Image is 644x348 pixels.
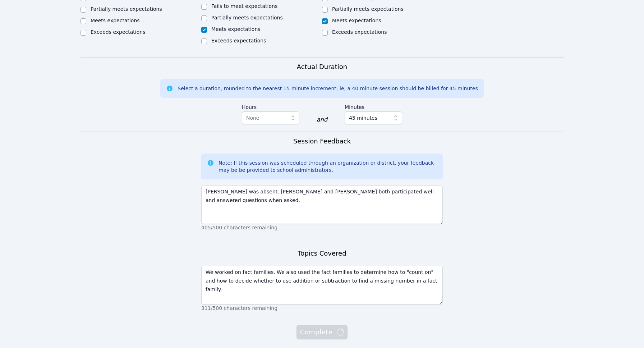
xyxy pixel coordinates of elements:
[332,29,387,35] label: Exceeds expectations
[298,248,346,258] h3: Topics Covered
[91,18,140,23] label: Meets expectations
[242,111,299,124] button: None
[211,38,266,43] label: Exceeds expectations
[297,62,347,72] h3: Actual Duration
[211,3,277,9] label: Fails to meet expectations
[211,26,261,32] label: Meets expectations
[317,115,327,124] div: and
[345,101,402,111] label: Minutes
[293,136,351,146] h3: Session Feedback
[296,325,348,339] button: Complete
[345,111,402,124] button: 45 minutes
[349,114,377,122] span: 45 minutes
[218,159,437,174] div: Note: If this session was scheduled through an organization or district, your feedback may be be ...
[300,327,344,337] span: Complete
[242,101,299,111] label: Hours
[178,85,478,92] div: Select a duration, rounded to the nearest 15 minute increment; ie, a 40 minute session should be ...
[201,185,443,224] textarea: [PERSON_NAME] was absent. [PERSON_NAME] and [PERSON_NAME] both participated well and answered que...
[332,6,404,12] label: Partially meets expectations
[332,18,381,23] label: Meets expectations
[246,115,259,121] span: None
[201,304,443,312] p: 311/500 characters remaining
[201,266,443,304] textarea: We worked on fact families. We also used the fact families to determine how to "count on" and how...
[91,6,162,12] label: Partially meets expectations
[91,29,145,35] label: Exceeds expectations
[201,224,443,231] p: 405/500 characters remaining
[211,15,283,20] label: Partially meets expectations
